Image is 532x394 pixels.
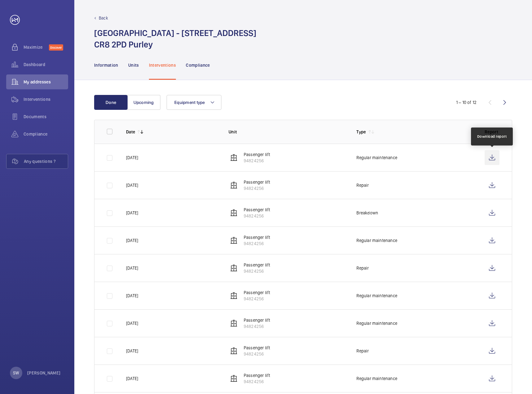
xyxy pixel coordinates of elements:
[230,154,238,161] img: elevator.svg
[230,320,238,327] img: elevator.svg
[49,44,63,51] span: Discover
[356,210,378,216] p: Breakdown
[126,293,138,299] p: [DATE]
[244,158,270,164] p: 94824256
[24,131,68,137] span: Compliance
[356,182,369,188] p: Repair
[24,158,68,164] span: Any questions ?
[126,129,135,135] p: Date
[230,264,238,272] img: elevator.svg
[24,96,68,102] span: Interventions
[24,79,68,85] span: My addresses
[244,185,270,191] p: 94824256
[244,351,270,357] p: 94824256
[244,323,270,329] p: 94824256
[244,378,270,385] p: 94824256
[244,262,270,268] p: Passenger lift
[356,154,397,161] p: Regular maintenance
[24,61,68,68] span: Dashboard
[244,179,270,185] p: Passenger lift
[244,296,270,302] p: 94824256
[244,234,270,240] p: Passenger lift
[356,348,369,354] p: Repair
[149,62,176,68] p: Interventions
[99,15,108,21] p: Back
[126,265,138,271] p: [DATE]
[456,99,477,105] div: 1 – 10 of 12
[356,320,397,326] p: Regular maintenance
[244,213,270,219] p: 94824256
[356,375,397,382] p: Regular maintenance
[126,210,138,216] p: [DATE]
[477,134,507,139] div: Download report
[94,27,256,50] h1: [GEOGRAPHIC_DATA] - [STREET_ADDRESS] CR8 2PD Purley
[244,240,270,247] p: 94824256
[356,293,397,299] p: Regular maintenance
[167,95,221,110] button: Equipment type
[244,151,270,158] p: Passenger lift
[94,95,128,110] button: Done
[244,372,270,378] p: Passenger lift
[230,181,238,189] img: elevator.svg
[244,317,270,323] p: Passenger lift
[128,62,139,68] p: Units
[126,182,138,188] p: [DATE]
[127,95,160,110] button: Upcoming
[174,100,205,105] span: Equipment type
[244,207,270,213] p: Passenger lift
[244,289,270,296] p: Passenger lift
[244,345,270,351] p: Passenger lift
[126,348,138,354] p: [DATE]
[356,237,397,244] p: Regular maintenance
[230,292,238,299] img: elevator.svg
[24,44,49,50] span: Maximize
[13,370,19,376] p: SW
[126,154,138,161] p: [DATE]
[126,237,138,244] p: [DATE]
[244,268,270,274] p: 94824256
[230,347,238,355] img: elevator.svg
[229,129,347,135] p: Unit
[126,320,138,326] p: [DATE]
[230,375,238,382] img: elevator.svg
[24,114,68,120] span: Documents
[27,370,61,376] p: [PERSON_NAME]
[356,129,366,135] p: Type
[186,62,210,68] p: Compliance
[94,62,118,68] p: Information
[230,209,238,217] img: elevator.svg
[230,237,238,244] img: elevator.svg
[356,265,369,271] p: Repair
[126,375,138,382] p: [DATE]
